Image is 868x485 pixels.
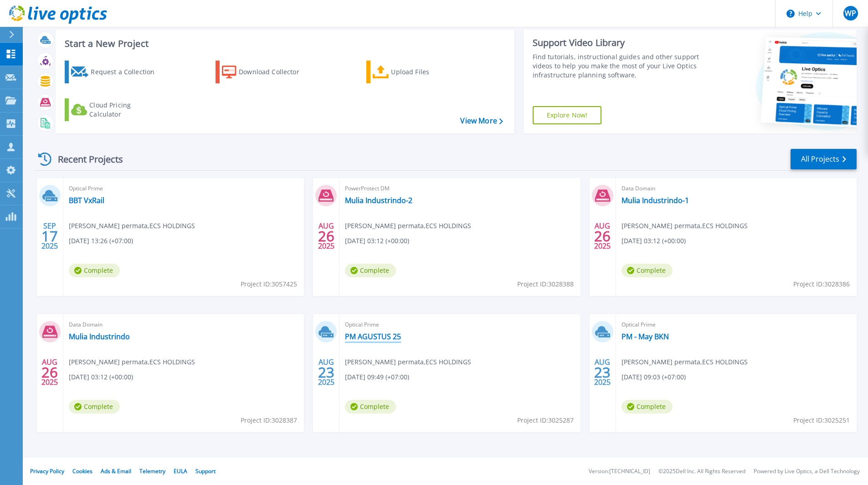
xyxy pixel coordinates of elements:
[594,368,611,376] span: 23
[345,264,396,277] span: Complete
[41,368,58,376] span: 26
[366,61,468,83] a: Upload Files
[139,467,165,475] a: Telemetry
[69,357,195,367] span: [PERSON_NAME] permata , ECS HOLDINGS
[621,400,673,414] span: Complete
[318,220,335,253] div: AUG 2025
[91,63,164,81] div: Request a Collection
[845,10,856,17] span: WP
[65,61,166,83] a: Request a Collection
[69,236,133,246] span: [DATE] 13:26 (+07:00)
[195,467,216,475] a: Support
[589,469,650,475] li: Version: [TECHNICAL_ID]
[793,415,850,425] span: Project ID: 3025251
[791,149,857,169] a: All Projects
[69,400,120,414] span: Complete
[65,98,166,121] a: Cloud Pricing Calculator
[41,232,58,240] span: 17
[621,184,851,194] span: Data Domain
[345,320,575,330] span: Optical Prime
[69,264,120,277] span: Complete
[621,196,689,205] a: Mulia Industrindo-1
[754,469,860,475] li: Powered by Live Optics, a Dell Technology
[69,184,298,194] span: Optical Prime
[533,106,602,124] a: Explore Now!
[345,184,575,194] span: PowerProtect DM
[793,279,850,289] span: Project ID: 3028386
[345,332,401,341] a: PM AGUSTUS 25
[41,220,58,253] div: SEP 2025
[89,101,162,119] div: Cloud Pricing Calculator
[216,61,317,83] a: Download Collector
[41,356,58,389] div: AUG 2025
[30,467,64,475] a: Privacy Policy
[391,63,464,81] div: Upload Files
[621,264,673,277] span: Complete
[345,196,412,205] a: Mulia Industrindo-2
[241,279,297,289] span: Project ID: 3057425
[345,372,409,382] span: [DATE] 09:49 (+07:00)
[621,372,686,382] span: [DATE] 09:03 (+07:00)
[594,356,611,389] div: AUG 2025
[345,400,396,414] span: Complete
[517,279,574,289] span: Project ID: 3028388
[621,332,669,341] a: PM - May BKN
[174,467,187,475] a: EULA
[69,372,133,382] span: [DATE] 03:12 (+00:00)
[35,148,135,170] div: Recent Projects
[345,357,471,367] span: [PERSON_NAME] permata , ECS HOLDINGS
[69,320,298,330] span: Data Domain
[533,37,703,49] div: Support Video Library
[318,232,334,240] span: 26
[101,467,131,475] a: Ads & Email
[69,221,195,231] span: [PERSON_NAME] permata , ECS HOLDINGS
[318,356,335,389] div: AUG 2025
[594,232,611,240] span: 26
[533,52,703,80] div: Find tutorials, instructional guides and other support videos to help you make the most of your L...
[72,467,92,475] a: Cookies
[318,368,334,376] span: 23
[69,332,130,341] a: Mulia Industrindo
[239,63,312,81] div: Download Collector
[621,236,686,246] span: [DATE] 03:12 (+00:00)
[621,320,851,330] span: Optical Prime
[621,357,748,367] span: [PERSON_NAME] permata , ECS HOLDINGS
[460,117,503,125] a: View More
[65,39,503,49] h3: Start a New Project
[517,415,574,425] span: Project ID: 3025287
[345,236,409,246] span: [DATE] 03:12 (+00:00)
[621,221,748,231] span: [PERSON_NAME] permata , ECS HOLDINGS
[69,196,104,205] a: BBT VxRail
[594,220,611,253] div: AUG 2025
[345,221,471,231] span: [PERSON_NAME] permata , ECS HOLDINGS
[241,415,297,425] span: Project ID: 3028387
[658,469,745,475] li: © 2025 Dell Inc. All Rights Reserved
